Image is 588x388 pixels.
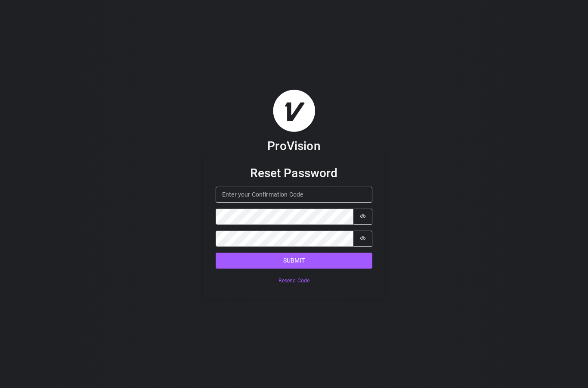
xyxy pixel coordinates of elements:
[353,231,372,247] button: Show password
[216,253,372,269] button: Submit
[216,187,372,203] input: Enter your Confirmation Code
[216,166,372,181] h3: Reset Password
[267,138,320,153] h3: ProVision
[216,275,372,287] button: Resend Code
[353,209,372,225] button: Show password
